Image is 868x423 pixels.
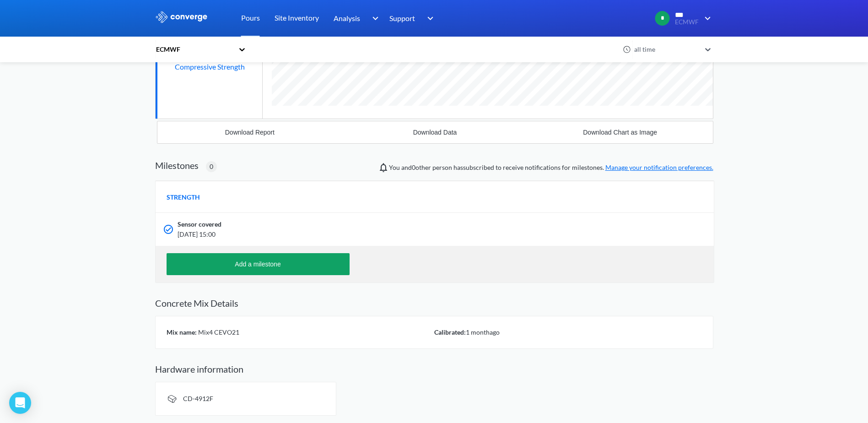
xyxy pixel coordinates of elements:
[434,328,466,336] span: Calibrated:
[167,328,197,336] span: Mix name:
[157,121,343,143] button: Download Report
[210,162,213,172] span: 0
[378,162,389,173] img: notifications-icon.svg
[167,253,350,275] button: Add a milestone
[178,219,221,229] span: Sensor covered
[632,44,701,54] div: all time
[412,163,431,171] span: 0 other
[155,160,199,171] h2: Milestones
[175,61,245,72] div: Compressive Strength
[183,395,213,402] span: CD-4912F
[605,163,713,171] a: Manage your notification preferences.
[675,19,699,26] span: ECMWF
[178,229,592,239] span: [DATE] 15:00
[389,12,415,24] span: Support
[342,121,528,143] button: Download Data
[334,12,360,24] span: Analysis
[155,11,208,23] img: logo_ewhite.svg
[583,129,657,136] div: Download Chart as Image
[421,13,436,24] img: downArrow.svg
[699,13,713,24] img: downArrow.svg
[155,363,713,374] h2: Hardware information
[528,121,713,143] button: Download Chart as Image
[9,392,31,414] div: Open Intercom Messenger
[155,44,234,54] div: ECMWF
[413,129,457,136] div: Download Data
[197,328,239,336] span: Mix4 CEVO21
[366,13,381,24] img: downArrow.svg
[167,192,200,202] span: STRENGTH
[466,328,500,336] span: 1 month ago
[225,129,275,136] div: Download Report
[167,393,178,404] img: signal-icon.svg
[623,45,631,54] img: icon-clock.svg
[389,163,713,173] span: You and person has subscribed to receive notifications for milestones.
[155,298,713,309] h2: Concrete Mix Details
